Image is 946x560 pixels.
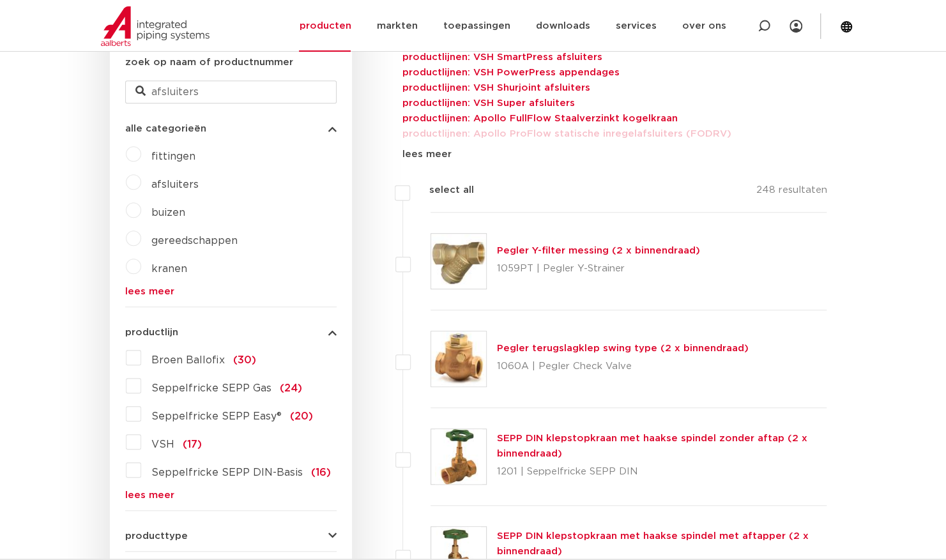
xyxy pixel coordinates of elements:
p: 248 resultaten [756,183,827,202]
a: lees meer [125,490,337,500]
a: Pegler Y-filter messing (2 x binnendraad) [497,246,700,255]
img: Thumbnail for Pegler terugslagklep swing type (2 x binnendraad) [431,331,486,386]
a: productlijnen: VSH Super afsluiters [402,96,827,111]
input: zoeken [125,80,337,103]
p: 1060A | Pegler Check Valve [497,356,749,377]
p: 1201 | Seppelfricke SEPP DIN [497,462,827,482]
span: Seppelfricke SEPP Easy® [151,411,282,421]
a: productlijnen: VSH PowerPress appendages [402,65,827,80]
span: (30) [233,355,256,365]
a: Pegler terugslagklep swing type (2 x binnendraad) [497,344,749,353]
img: Thumbnail for SEPP DIN klepstopkraan met haakse spindel zonder aftap (2 x binnendraad) [431,429,486,484]
span: Seppelfricke SEPP DIN-Basis [151,467,303,478]
a: productlijnen: Apollo FullFlow Staalverzinkt kogelkraan [402,111,827,126]
a: fittingen [151,151,195,162]
div: lees meer [402,147,827,162]
a: productlijnen: VSH SmartPress afsluiters [402,50,827,65]
a: productlijnen: Apollo ProFlow statische inregelafsluiters (FODRV) [402,126,827,142]
p: 1059PT | Pegler Y-Strainer [497,259,700,279]
span: (17) [183,439,202,450]
img: Thumbnail for Pegler Y-filter messing (2 x binnendraad) [431,234,486,289]
a: lees meer [125,287,337,296]
button: producttype [125,531,337,541]
span: alle categorieën [125,124,206,133]
span: Broen Ballofix [151,355,225,365]
a: SEPP DIN klepstopkraan met haakse spindel zonder aftap (2 x binnendraad) [497,434,807,458]
span: (20) [290,411,313,421]
a: SEPP DIN klepstopkraan met haakse spindel met aftapper (2 x binnendraad) [497,531,809,556]
a: productlijnen: VSH Shurjoint afsluiters [402,80,827,96]
span: producttype [125,531,188,541]
span: (24) [280,383,302,393]
label: zoek op naam of productnummer [125,55,293,70]
span: Seppelfricke SEPP Gas [151,383,271,393]
a: kranen [151,264,187,274]
span: (16) [311,467,331,478]
a: gereedschappen [151,236,238,246]
a: afsluiters [151,179,199,190]
a: buizen [151,208,185,218]
label: select all [410,183,474,198]
span: VSH [151,439,174,450]
button: productlijn [125,328,337,337]
button: alle categorieën [125,124,337,133]
span: productlijn [125,328,178,337]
